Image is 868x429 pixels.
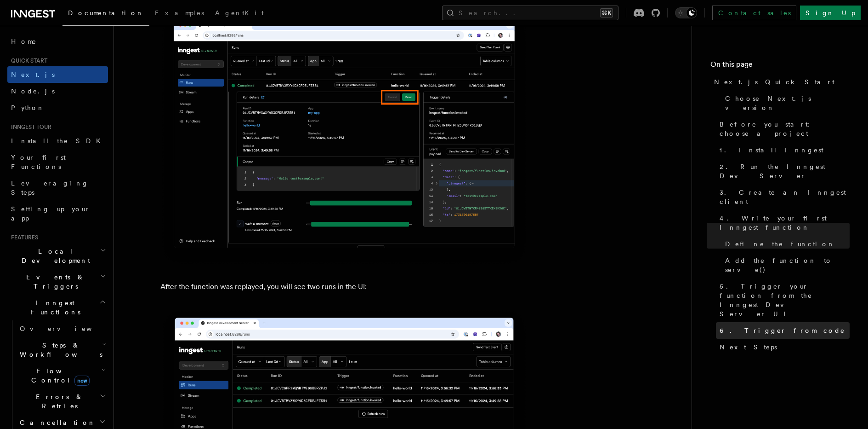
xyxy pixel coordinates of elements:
a: Define the function [721,236,850,252]
a: Home [7,33,108,50]
a: Overview [16,320,108,337]
button: Events & Triggers [7,269,108,295]
a: Contact sales [712,6,796,20]
button: Flow Controlnew [16,363,108,388]
a: Examples [149,3,210,25]
a: 4. Write your first Inngest function [716,210,850,236]
span: Next.js [11,71,55,78]
span: Quick start [7,57,47,64]
span: Node.js [11,87,55,95]
span: Local Development [7,247,100,265]
a: Python [7,99,108,116]
a: 2. Run the Inngest Dev Server [716,158,850,184]
span: Setting up your app [11,205,90,222]
button: Search...⌘K [442,6,618,20]
button: Toggle dark mode [675,7,697,18]
span: Before you start: choose a project [720,120,850,138]
span: Features [7,234,38,241]
span: Errors & Retries [16,392,100,411]
a: Your first Functions [7,149,108,175]
span: 2. Run the Inngest Dev Server [720,162,850,180]
a: Leveraging Steps [7,175,108,201]
span: Overview [20,325,114,332]
span: AgentKit [215,9,264,17]
a: Before you start: choose a project [716,116,850,142]
a: 3. Create an Inngest client [716,184,850,210]
span: Your first Functions [11,154,66,170]
h4: On this page [710,59,850,74]
a: Setting up your app [7,201,108,226]
span: Choose Next.js version [725,94,850,112]
button: Inngest Functions [7,295,108,320]
span: Documentation [68,9,144,17]
span: Steps & Workflows [16,341,102,359]
a: 5. Trigger your function from the Inngest Dev Server UI [716,278,850,322]
span: Home [11,37,37,46]
span: Flow Control [16,366,101,385]
a: Next Steps [716,339,850,355]
a: Sign Up [800,6,861,20]
span: Add the function to serve() [725,256,850,274]
span: Python [11,104,45,111]
span: 6. Trigger from code [720,326,845,335]
span: 5. Trigger your function from the Inngest Dev Server UI [720,282,850,319]
kbd: ⌘K [600,8,613,17]
a: Next.js [7,66,108,83]
a: Add the function to serve() [721,252,850,278]
span: 3. Create an Inngest client [720,188,850,206]
a: Choose Next.js version [721,90,850,116]
button: Errors & Retries [16,388,108,414]
span: 4. Write your first Inngest function [720,214,850,232]
a: Node.js [7,83,108,99]
span: Events & Triggers [7,272,100,291]
span: Inngest Functions [7,298,99,317]
span: new [74,376,90,386]
span: Next Steps [720,342,777,352]
a: Documentation [62,3,149,26]
span: Examples [155,9,204,17]
span: Cancellation [16,418,96,427]
span: 1. Install Inngest [720,145,823,155]
a: AgentKit [210,3,269,25]
span: Install the SDK [11,137,106,145]
a: Install the SDK [7,133,108,149]
span: Next.js Quick Start [714,77,834,87]
button: Steps & Workflows [16,337,108,363]
a: 6. Trigger from code [716,322,850,339]
span: Inngest tour [7,123,51,131]
button: Local Development [7,243,108,269]
a: Next.js Quick Start [710,74,850,90]
img: Run details expanded with rerun and cancel buttons highlighted [160,11,528,266]
span: Leveraging Steps [11,180,89,196]
p: After the function was replayed, you will see two runs in the UI: [160,280,528,293]
span: Define the function [725,239,835,249]
a: 1. Install Inngest [716,142,850,158]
